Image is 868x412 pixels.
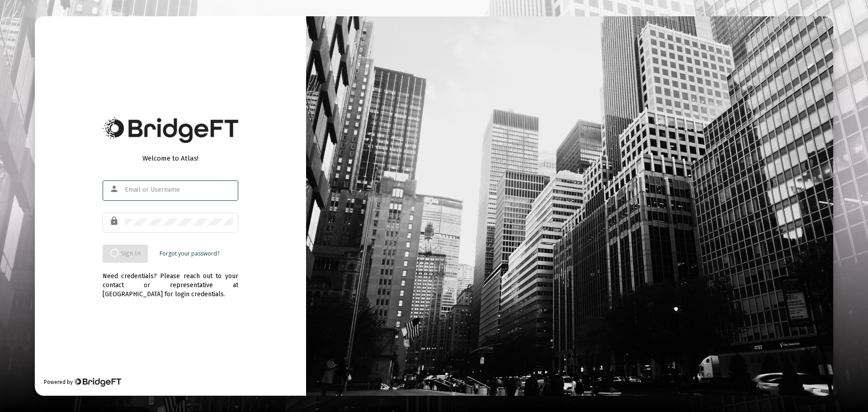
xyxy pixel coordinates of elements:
img: Bridge Financial Technology Logo [74,378,121,387]
a: Forgot your password? [160,249,219,258]
input: Email or Username [125,186,233,194]
div: Need credentials? Please reach out to your contact or representative at [GEOGRAPHIC_DATA] for log... [103,263,238,299]
img: Bridge Financial Technology Logo [103,117,238,143]
mat-icon: person [109,184,120,194]
mat-icon: lock [109,216,120,227]
div: Powered by [44,378,121,387]
span: Sign In [110,250,141,257]
button: Sign In [103,245,148,263]
div: Welcome to Atlas! [103,154,238,163]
